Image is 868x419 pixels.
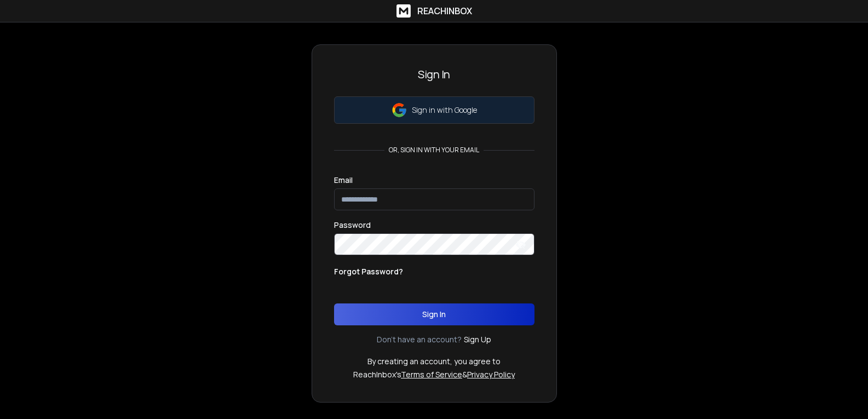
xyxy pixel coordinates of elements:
[353,369,515,380] p: ReachInbox's &
[467,369,515,380] a: Privacy Policy
[334,67,534,82] h3: Sign In
[334,96,534,124] button: Sign in with Google
[417,4,472,18] h1: ReachInbox
[464,334,491,345] a: Sign Up
[334,303,534,325] button: Sign In
[377,334,462,345] p: Don't have an account?
[412,105,477,116] p: Sign in with Google
[384,146,484,154] p: or, sign in with your email
[401,369,462,380] a: Terms of Service
[334,176,353,184] label: Email
[396,4,472,18] a: ReachInbox
[334,221,371,229] label: Password
[367,356,501,367] p: By creating an account, you agree to
[334,266,403,277] p: Forgot Password?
